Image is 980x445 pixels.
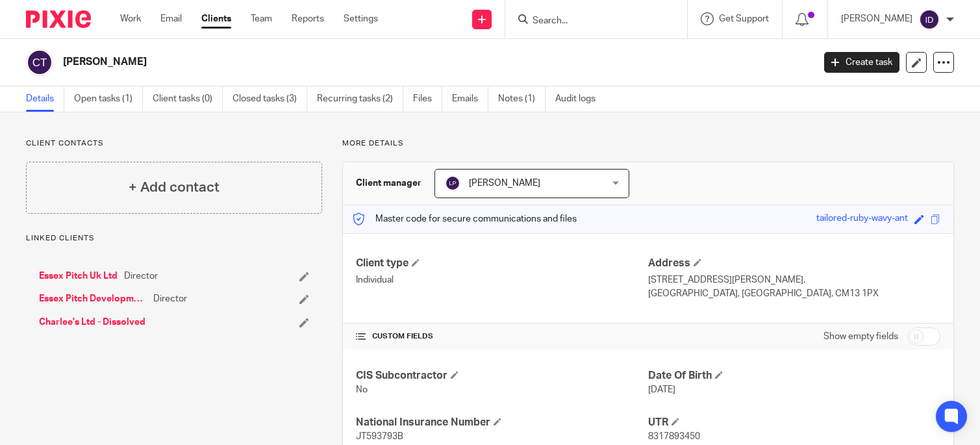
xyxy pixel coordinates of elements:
[39,292,147,305] a: Essex Pitch Developments UK Ltd - Dissolved
[317,86,403,112] a: Recurring tasks (2)
[74,86,143,112] a: Open tasks (1)
[39,316,145,329] a: Charlee's Ltd - Dissolved
[841,12,912,25] p: [PERSON_NAME]
[124,270,158,283] span: Director
[26,138,322,149] p: Client contacts
[26,233,322,244] p: Linked clients
[353,212,577,225] p: Master code for secure communications and files
[413,86,442,112] a: Files
[153,292,187,305] span: Director
[648,416,940,429] h4: UTR
[26,10,91,28] img: Pixie
[344,12,378,25] a: Settings
[498,86,546,112] a: Notes (1)
[356,331,648,342] h4: CUSTOM FIELDS
[292,12,324,25] a: Reports
[824,52,899,73] a: Create task
[816,212,908,227] div: tailored-ruby-wavy-ant
[356,385,368,394] span: No
[63,55,657,69] h2: [PERSON_NAME]
[356,177,421,190] h3: Client manager
[648,257,940,270] h4: Address
[531,16,648,27] input: Search
[648,432,700,441] span: 8317893450
[719,14,769,23] span: Get Support
[469,179,540,188] span: [PERSON_NAME]
[356,369,648,383] h4: CIS Subcontractor
[201,12,231,25] a: Clients
[823,330,898,343] label: Show empty fields
[648,385,675,394] span: [DATE]
[648,273,940,286] p: [STREET_ADDRESS][PERSON_NAME],
[342,138,954,149] p: More details
[26,86,64,112] a: Details
[39,270,118,283] a: Essex Pitch Uk Ltd
[251,12,272,25] a: Team
[129,177,220,197] h4: + Add contact
[555,86,605,112] a: Audit logs
[648,369,940,383] h4: Date Of Birth
[356,273,648,286] p: Individual
[356,257,648,270] h4: Client type
[445,175,460,191] img: svg%3E
[153,86,223,112] a: Client tasks (0)
[160,12,182,25] a: Email
[452,86,488,112] a: Emails
[26,49,53,76] img: svg%3E
[232,86,307,112] a: Closed tasks (3)
[356,416,648,429] h4: National Insurance Number
[919,9,940,30] img: svg%3E
[120,12,141,25] a: Work
[648,287,940,300] p: [GEOGRAPHIC_DATA], [GEOGRAPHIC_DATA], CM13 1PX
[356,432,403,441] span: JT593793B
